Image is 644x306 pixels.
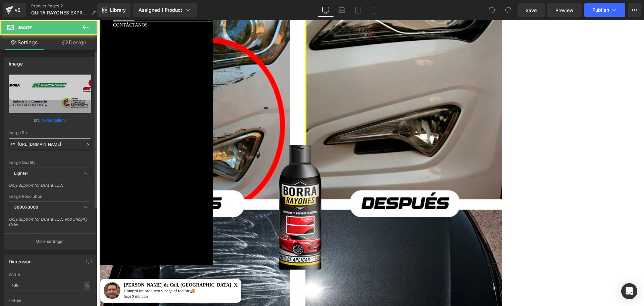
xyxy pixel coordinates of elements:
div: Only support for UCare CDN and Shopify CDN [9,217,91,232]
div: [PERSON_NAME] de Cali, [GEOGRAPHIC_DATA] [7,262,141,268]
button: More [628,3,641,17]
div: Dimension [9,255,32,264]
span: Image [17,25,32,30]
div: Image Resolution [9,194,91,199]
div: Image Quality [9,160,91,165]
div: Open Intercom Messenger [621,283,637,299]
a: Browse gallery [38,114,66,126]
a: Product Pages [31,3,101,9]
p: More settings [36,238,62,245]
div: v6 [13,6,22,14]
div: % [84,281,90,290]
div: X [137,262,141,268]
div: Height [9,299,91,303]
span: Preview [555,7,574,14]
b: 3000x3000 [14,205,38,210]
a: Laptop [334,3,350,17]
div: Image Src [9,130,91,135]
input: auto [9,280,91,291]
a: Design [50,35,99,50]
span: Library [110,7,126,13]
img: Rostro [7,262,23,279]
button: Redo [501,3,515,17]
span: Publish [592,7,609,13]
div: hace 9 minutos [7,273,141,279]
div: Compró un producto y paga al recibir🚚 [7,268,141,273]
a: CONTÁCTANOS [16,2,51,7]
a: Mobile [366,3,382,17]
button: More settings [4,233,96,249]
b: Lighter [14,171,28,176]
button: Publish [584,3,625,17]
div: Assigned 1 Product [139,7,192,13]
span: Save [526,7,537,14]
div: Image [9,57,23,67]
a: New Library [97,3,130,17]
span: QUITA RAYONES EXPRESS [31,10,89,15]
a: v6 [3,3,26,17]
button: Undo [485,3,499,17]
a: Preview [547,3,582,17]
div: Width [9,272,91,277]
input: Link [9,138,91,150]
a: Desktop [318,3,334,17]
div: or [9,117,91,124]
div: Only support for UCare CDN [9,183,91,192]
a: Tablet [350,3,366,17]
